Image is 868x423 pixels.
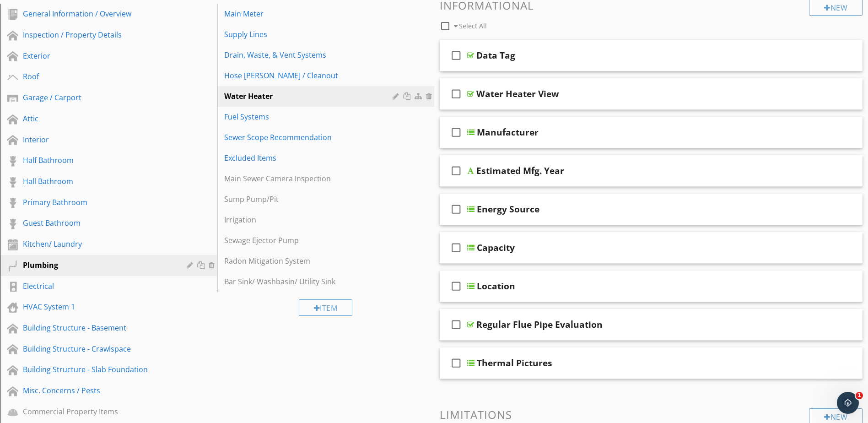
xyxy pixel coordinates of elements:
div: Irrigation [224,214,395,225]
div: Exterior [23,50,173,61]
div: Fuel Systems [224,111,395,122]
div: Sump Pump/Pit [224,194,395,205]
div: Manufacturer [477,127,539,138]
div: Item [299,299,353,316]
div: Location [477,281,515,292]
i: check_box_outline_blank [449,121,464,143]
div: Electrical [23,281,173,292]
div: Thermal Pictures [477,358,552,369]
div: Commercial Property Items [23,406,173,417]
i: check_box_outline_blank [449,314,464,336]
i: check_box_outline_blank [449,237,464,259]
div: Supply Lines [224,29,395,40]
div: Excluded Items [224,152,395,163]
div: Data Tag [476,50,515,61]
div: Water Heater View [476,88,559,99]
div: Main Sewer Camera Inspection [224,173,395,184]
div: Guest Bathroom [23,217,173,228]
i: check_box_outline_blank [449,44,464,66]
h3: Limitations [440,408,863,421]
div: Regular Flue Pipe Evaluation [476,319,603,330]
i: check_box_outline_blank [449,160,464,182]
div: Estimated Mfg. Year [476,165,564,176]
div: Energy Source [477,204,539,215]
div: Capacity [477,242,515,253]
div: Sewer Scope Recommendation [224,132,395,143]
span: Select All [459,22,487,30]
div: Hose [PERSON_NAME] / Cleanout [224,70,395,81]
div: Misc. Concerns / Pests [23,385,173,396]
div: Building Structure - Crawlspace [23,343,173,354]
div: HVAC System 1 [23,301,173,312]
div: Attic [23,113,173,124]
i: check_box_outline_blank [449,352,464,374]
div: Garage / Carport [23,92,173,103]
div: Hall Bathroom [23,176,173,187]
div: Drain, Waste, & Vent Systems [224,49,395,60]
div: Main Meter [224,8,395,19]
div: Building Structure - Slab Foundation [23,364,173,375]
div: Water Heater [224,91,395,102]
div: Radon Mitigation System [224,255,395,266]
div: Plumbing [23,260,173,271]
div: General Information / Overview [23,8,173,19]
i: check_box_outline_blank [449,83,464,105]
div: Bar Sink/ Washbasin/ Utility Sink [224,276,395,287]
div: Inspection / Property Details [23,29,173,40]
span: 1 [856,392,863,399]
iframe: Intercom live chat [837,392,859,414]
div: Interior [23,134,173,145]
div: Half Bathroom [23,155,173,166]
i: check_box_outline_blank [449,275,464,297]
div: Building Structure - Basement [23,322,173,333]
div: Roof [23,71,173,82]
div: Sewage Ejector Pump [224,235,395,246]
i: check_box_outline_blank [449,198,464,220]
div: Kitchen/ Laundry [23,239,173,249]
div: Primary Bathroom [23,197,173,208]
